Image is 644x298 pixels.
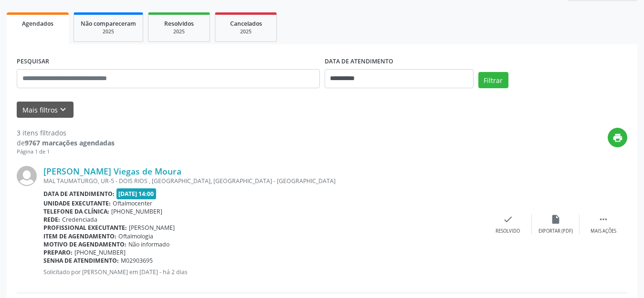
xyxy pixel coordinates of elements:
div: de [17,138,115,148]
div: 3 itens filtrados [17,128,115,138]
span: Credenciada [62,216,97,224]
span: Agendados [22,20,53,28]
img: img [17,166,37,186]
button: Filtrar [478,72,508,88]
label: PESQUISAR [17,54,49,69]
div: Resolvido [496,228,520,235]
span: [PHONE_NUMBER] [74,248,126,257]
i:  [598,214,609,225]
div: Exportar (PDF) [538,228,573,235]
b: Preparo: [43,248,73,257]
b: Data de atendimento: [43,190,115,198]
div: 2025 [155,28,203,35]
b: Profissional executante: [43,224,127,232]
button: Mais filtroskeyboard_arrow_down [17,102,74,118]
span: Oftalmologia [118,232,153,240]
span: Não compareceram [81,20,136,28]
span: [PHONE_NUMBER] [111,207,162,216]
span: Oftalmocenter [113,199,152,207]
b: Rede: [43,216,60,224]
b: Motivo de agendamento: [43,240,127,248]
div: Mais ações [591,228,616,235]
b: Telefone da clínica: [43,207,109,216]
div: 2025 [222,28,270,35]
i: print [612,133,623,143]
i: insert_drive_file [550,214,561,225]
div: MAL TAUMATURGO, UR-5 - DOIS RIOS , [GEOGRAPHIC_DATA], [GEOGRAPHIC_DATA] - [GEOGRAPHIC_DATA] [43,177,484,185]
b: Senha de atendimento: [43,257,119,265]
i: check [503,214,513,225]
span: [PERSON_NAME] [129,224,175,232]
span: [DATE] 14:00 [116,188,157,199]
label: DATA DE ATENDIMENTO [325,54,393,69]
span: M02903695 [121,257,153,265]
strong: 9767 marcações agendadas [25,138,115,147]
div: 2025 [81,28,136,35]
b: Unidade executante: [43,199,111,207]
p: Solicitado por [PERSON_NAME] em [DATE] - há 2 dias [43,268,484,276]
div: Página 1 de 1 [17,148,115,156]
a: [PERSON_NAME] Viegas de Moura [43,166,181,176]
span: Cancelados [230,20,262,28]
i: keyboard_arrow_down [58,104,68,115]
span: Resolvidos [164,20,194,28]
b: Item de agendamento: [43,232,116,240]
span: Não informado [128,240,169,248]
button: print [608,128,627,147]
